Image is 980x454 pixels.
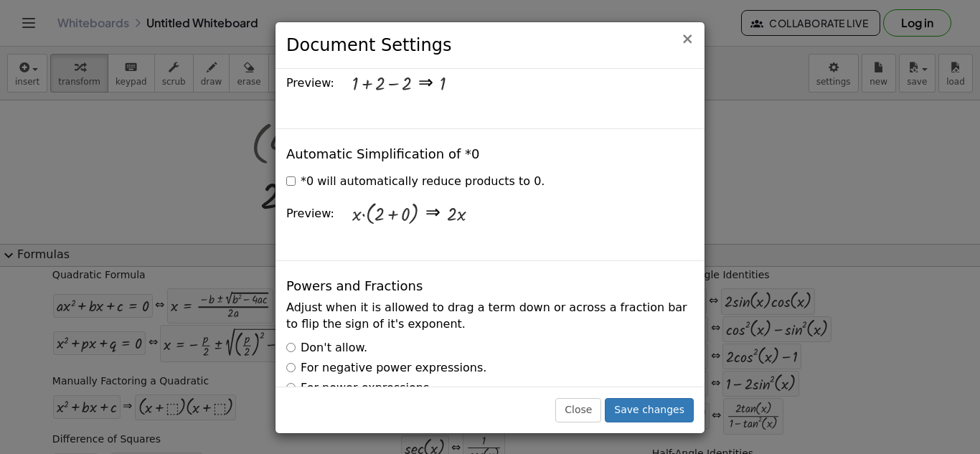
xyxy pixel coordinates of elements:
[286,207,334,220] span: Preview:
[286,174,545,190] label: *0 will automatically reduce products to 0.
[286,360,486,377] label: For negative power expressions.
[605,398,694,422] button: Save changes
[286,176,296,186] input: *0 will automatically reduce products to 0.
[286,76,334,90] span: Preview:
[425,201,440,227] div: ⇒
[286,279,423,293] h4: Powers and Fractions
[286,380,433,397] label: For power expressions.
[418,71,433,97] div: ⇒
[286,33,694,57] h3: Document Settings
[286,147,479,161] h4: Automatic Simplification of *0
[286,383,296,392] input: For power expressions.
[681,30,694,47] span: ×
[681,32,694,47] button: Close
[286,363,296,372] input: For negative power expressions.
[286,343,296,352] input: Don't allow.
[286,340,367,356] label: Don't allow.
[555,398,601,422] button: Close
